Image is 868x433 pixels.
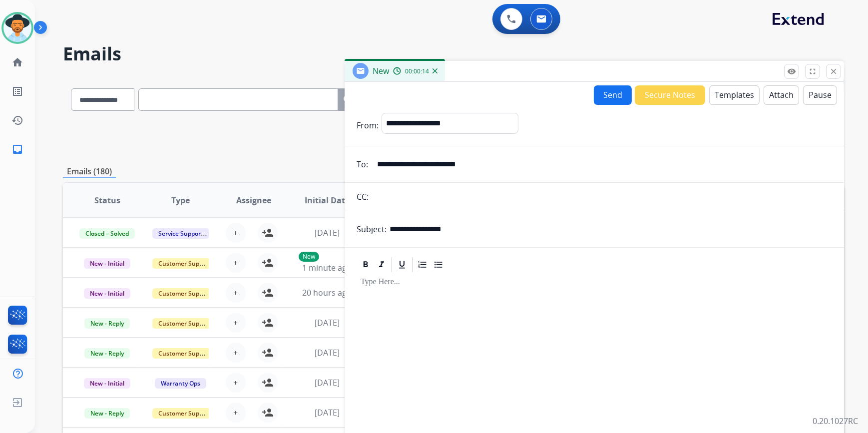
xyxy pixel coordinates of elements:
span: New - Reply [84,408,130,419]
button: Secure Notes [635,85,705,105]
mat-icon: person_add [262,227,274,239]
button: + [226,283,246,303]
mat-icon: person_add [262,407,274,419]
mat-icon: list_alt [11,85,23,97]
span: + [234,347,238,359]
span: + [234,407,238,419]
span: Initial Date [305,194,350,206]
p: From: [357,119,379,131]
button: + [226,373,246,393]
p: Emails (180) [63,165,116,178]
span: Assignee [236,194,271,206]
mat-icon: person_add [262,257,274,269]
span: + [234,227,238,239]
span: Customer Support [152,258,217,269]
span: Customer Support [152,288,217,299]
span: + [234,377,238,389]
span: [DATE] [315,407,340,418]
button: + [226,343,246,363]
mat-icon: fullscreen [808,67,817,76]
span: [DATE] [315,377,340,388]
span: Customer Support [152,408,217,419]
span: New - Initial [84,258,130,269]
p: To: [357,158,368,170]
mat-icon: close [829,67,838,76]
span: [DATE] [315,317,340,328]
button: + [226,223,246,243]
span: [DATE] [315,227,340,238]
mat-icon: search [342,94,354,106]
span: + [234,257,238,269]
span: Customer Support [152,318,217,329]
div: Ordered List [415,257,430,272]
span: [DATE] [315,347,340,358]
mat-icon: person_add [262,347,274,359]
span: New - Reply [84,348,130,359]
span: Warranty Ops [155,378,206,389]
button: + [226,403,246,423]
span: 20 hours ago [302,287,352,298]
mat-icon: person_add [262,317,274,329]
p: 0.20.1027RC [813,415,858,427]
mat-icon: home [11,56,23,68]
span: Customer Support [152,348,217,359]
button: Attach [764,85,799,105]
p: CC: [357,191,369,203]
span: Status [94,194,120,206]
span: Type [171,194,190,206]
button: Pause [803,85,837,105]
span: New - Initial [84,288,130,299]
button: + [226,253,246,273]
button: Templates [709,85,760,105]
div: Underline [395,257,410,272]
span: New - Initial [84,378,130,389]
span: Closed – Solved [79,228,135,239]
div: Bold [358,257,373,272]
h2: Emails [63,44,844,64]
mat-icon: remove_red_eye [787,67,796,76]
mat-icon: person_add [262,287,274,299]
button: + [226,313,246,333]
span: + [234,287,238,299]
p: New [299,252,319,262]
mat-icon: history [11,114,23,126]
div: Italic [374,257,389,272]
span: Service Support [152,228,209,239]
span: + [234,317,238,329]
p: Subject: [357,223,387,235]
span: New [373,65,389,76]
span: 00:00:14 [405,67,429,75]
mat-icon: inbox [11,143,23,155]
div: Bullet List [431,257,446,272]
mat-icon: person_add [262,377,274,389]
img: avatar [3,14,31,42]
button: Send [594,85,632,105]
span: New - Reply [84,318,130,329]
span: 1 minute ago [302,262,352,273]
